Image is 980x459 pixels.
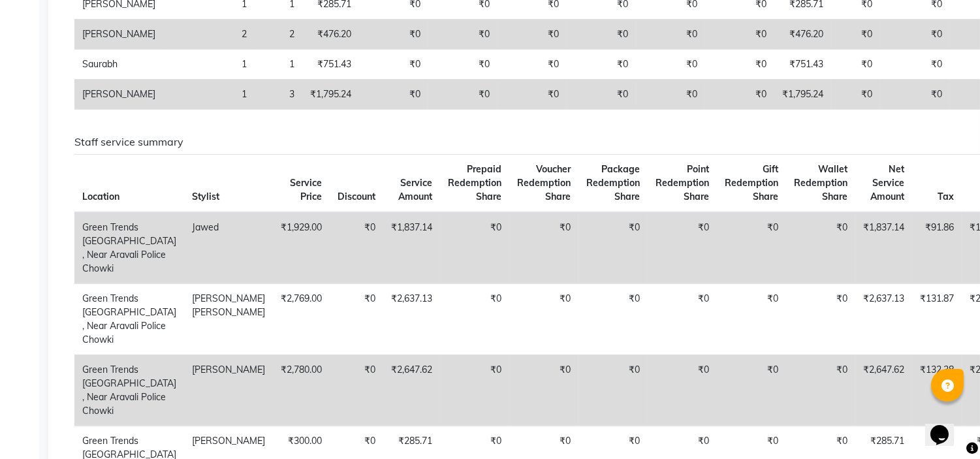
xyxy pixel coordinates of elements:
[636,20,705,50] td: ₹0
[330,283,383,355] td: ₹0
[255,50,302,80] td: 1
[578,212,648,284] td: ₹0
[383,355,440,426] td: ₹2,647.62
[74,283,184,355] td: Green Trends [GEOGRAPHIC_DATA] , Near Aravali Police Chowki
[578,355,648,426] td: ₹0
[831,20,880,50] td: ₹0
[359,50,428,80] td: ₹0
[786,283,855,355] td: ₹0
[636,80,705,110] td: ₹0
[831,50,880,80] td: ₹0
[912,212,962,284] td: ₹91.86
[912,355,962,426] td: ₹132.38
[184,355,273,426] td: [PERSON_NAME]
[509,355,578,426] td: ₹0
[428,50,498,80] td: ₹0
[330,355,383,426] td: ₹0
[74,136,952,148] h6: Staff service summary
[359,20,428,50] td: ₹0
[273,212,330,284] td: ₹1,929.00
[586,163,640,202] span: Package Redemption Share
[880,50,950,80] td: ₹0
[359,80,428,110] td: ₹0
[302,20,359,50] td: ₹476.20
[636,50,705,80] td: ₹0
[925,407,967,446] iframe: chat widget
[448,163,501,202] span: Prepaid Redemption Share
[163,20,255,50] td: 2
[163,80,255,110] td: 1
[648,355,717,426] td: ₹0
[498,20,567,50] td: ₹0
[517,163,571,202] span: Voucher Redemption Share
[912,283,962,355] td: ₹131.87
[74,80,163,110] td: [PERSON_NAME]
[870,163,904,202] span: Net Service Amount
[255,80,302,110] td: 3
[705,50,774,80] td: ₹0
[163,50,255,80] td: 1
[184,283,273,355] td: [PERSON_NAME] [PERSON_NAME]
[648,283,717,355] td: ₹0
[509,212,578,284] td: ₹0
[330,212,383,284] td: ₹0
[290,177,322,202] span: Service Price
[383,283,440,355] td: ₹2,637.13
[74,355,184,426] td: Green Trends [GEOGRAPHIC_DATA] , Near Aravali Police Chowki
[383,212,440,284] td: ₹1,837.14
[578,283,648,355] td: ₹0
[786,212,855,284] td: ₹0
[338,191,375,202] span: Discount
[717,283,786,355] td: ₹0
[509,283,578,355] td: ₹0
[74,50,163,80] td: Saurabh
[567,50,636,80] td: ₹0
[440,212,509,284] td: ₹0
[648,212,717,284] td: ₹0
[705,80,774,110] td: ₹0
[273,355,330,426] td: ₹2,780.00
[880,80,950,110] td: ₹0
[567,20,636,50] td: ₹0
[255,20,302,50] td: 2
[855,283,912,355] td: ₹2,637.13
[938,191,954,202] span: Tax
[192,191,219,202] span: Stylist
[302,80,359,110] td: ₹1,795.24
[428,20,498,50] td: ₹0
[184,212,273,284] td: Jawed
[82,191,119,202] span: Location
[705,20,774,50] td: ₹0
[831,80,880,110] td: ₹0
[273,283,330,355] td: ₹2,769.00
[74,212,184,284] td: Green Trends [GEOGRAPHIC_DATA] , Near Aravali Police Chowki
[774,20,831,50] td: ₹476.20
[440,283,509,355] td: ₹0
[717,355,786,426] td: ₹0
[656,163,709,202] span: Point Redemption Share
[302,50,359,80] td: ₹751.43
[855,355,912,426] td: ₹2,647.62
[567,80,636,110] td: ₹0
[498,80,567,110] td: ₹0
[498,50,567,80] td: ₹0
[440,355,509,426] td: ₹0
[855,212,912,284] td: ₹1,837.14
[428,80,498,110] td: ₹0
[398,177,432,202] span: Service Amount
[774,50,831,80] td: ₹751.43
[717,212,786,284] td: ₹0
[786,355,855,426] td: ₹0
[774,80,831,110] td: ₹1,795.24
[794,163,847,202] span: Wallet Redemption Share
[880,20,950,50] td: ₹0
[725,163,778,202] span: Gift Redemption Share
[74,20,163,50] td: [PERSON_NAME]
